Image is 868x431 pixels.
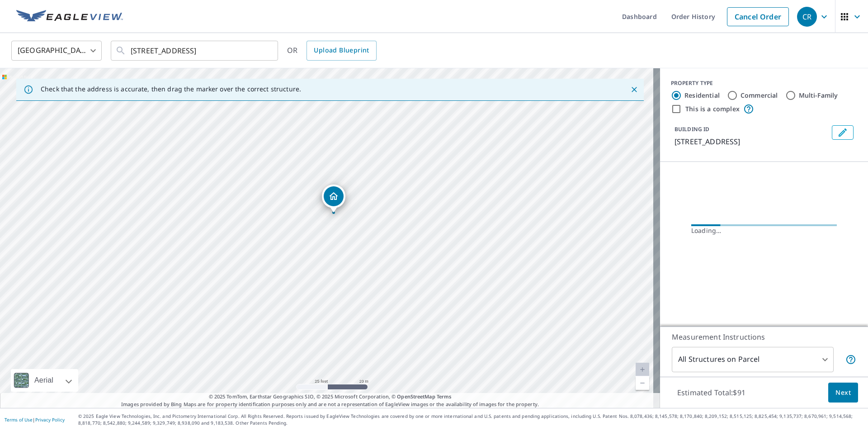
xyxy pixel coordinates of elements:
[307,41,376,61] a: Upload Blueprint
[845,354,856,365] span: Your report will include each building or structure inside the parcel boundary. In some cases, du...
[5,417,33,423] a: Terms of Use
[675,125,709,133] p: BUILDING ID
[41,85,301,93] p: Check that the address is accurate, then drag the marker over the correct structure.
[832,125,854,140] button: Edit building 1
[636,376,649,390] a: Current Level 20, Zoom Out
[685,104,740,114] label: This is a complex
[11,38,102,63] div: [GEOGRAPHIC_DATA]
[628,84,640,95] button: Close
[11,369,78,392] div: Aerial
[835,387,851,398] span: Next
[16,10,123,24] img: EV Logo
[437,393,452,400] a: Terms
[5,417,65,422] p: |
[797,7,817,27] div: CR
[287,41,377,61] div: OR
[727,7,789,26] a: Cancel Order
[691,226,837,235] div: Loading…
[314,45,369,56] span: Upload Blueprint
[397,393,435,400] a: OpenStreetMap
[671,79,857,87] div: PROPERTY TYPE
[828,383,858,403] button: Next
[32,369,56,392] div: Aerial
[684,91,720,100] label: Residential
[131,38,259,63] input: Search by address or latitude-longitude
[672,332,856,342] p: Measurement Instructions
[799,91,838,100] label: Multi-Family
[35,417,65,423] a: Privacy Policy
[670,383,753,403] p: Estimated Total: $91
[78,413,863,426] p: © 2025 Eagle View Technologies, Inc. and Pictometry International Corp. All Rights Reserved. Repo...
[675,136,828,147] p: [STREET_ADDRESS]
[636,363,649,376] a: Current Level 20, Zoom In Disabled
[741,91,778,100] label: Commercial
[209,393,452,401] span: © 2025 TomTom, Earthstar Geographics SIO, © 2025 Microsoft Corporation, ©
[322,185,345,213] div: Dropped pin, building 1, Residential property, 1123 Hereford Ranch Rd Cheyenne, WY 82007
[672,347,834,372] div: All Structures on Parcel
